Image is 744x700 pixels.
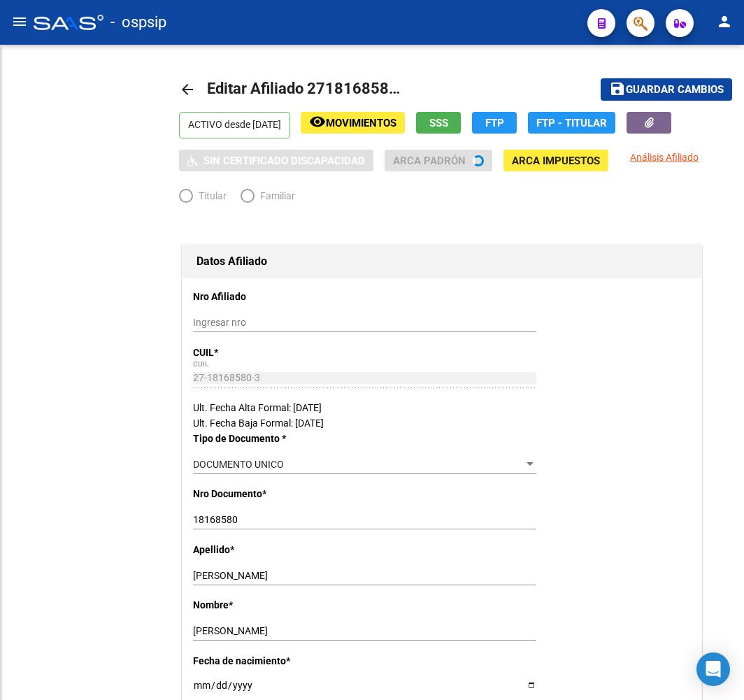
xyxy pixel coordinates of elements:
[503,150,608,171] button: ARCA Impuestos
[385,150,492,171] button: ARCA Padrón
[179,150,373,171] button: Sin Certificado Discapacidad
[193,345,343,360] p: CUIL
[193,542,343,557] p: Apellido
[179,193,309,204] mat-radio-group: Elija una opción
[485,117,504,129] span: FTP
[601,78,732,100] button: Guardar cambios
[609,80,626,97] mat-icon: save
[512,155,600,167] span: ARCA Impuestos
[193,653,343,669] p: Fecha de nacimiento
[193,400,691,415] div: Ult. Fecha Alta Formal: [DATE]
[193,188,227,203] span: Titular
[393,155,466,167] span: ARCA Padrón
[179,112,290,138] p: ACTIVO desde [DATE]
[301,112,405,134] button: Movimientos
[196,250,687,273] h1: Datos Afiliado
[193,597,343,613] p: Nombre
[193,486,343,501] p: Nro Documento
[110,7,166,38] span: - ospsip
[472,112,517,134] button: FTP
[193,459,284,470] span: DOCUMENTO UNICO
[193,289,343,304] p: Nro Afiliado
[179,81,196,98] mat-icon: arrow_back
[203,155,365,167] span: Sin Certificado Discapacidad
[309,113,326,130] mat-icon: remove_red_eye
[626,84,724,97] span: Guardar cambios
[255,188,295,203] span: Familiar
[536,117,607,129] span: FTP - Titular
[326,117,396,129] span: Movimientos
[416,112,461,134] button: SSS
[696,652,730,686] div: Open Intercom Messenger
[716,13,733,30] mat-icon: person
[193,431,343,446] p: Tipo de Documento *
[630,152,699,163] span: Análisis Afiliado
[528,112,615,134] button: FTP - Titular
[207,80,407,97] span: Editar Afiliado 27181685803
[11,13,28,30] mat-icon: menu
[193,415,691,431] div: Ult. Fecha Baja Formal: [DATE]
[429,117,448,129] span: SSS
